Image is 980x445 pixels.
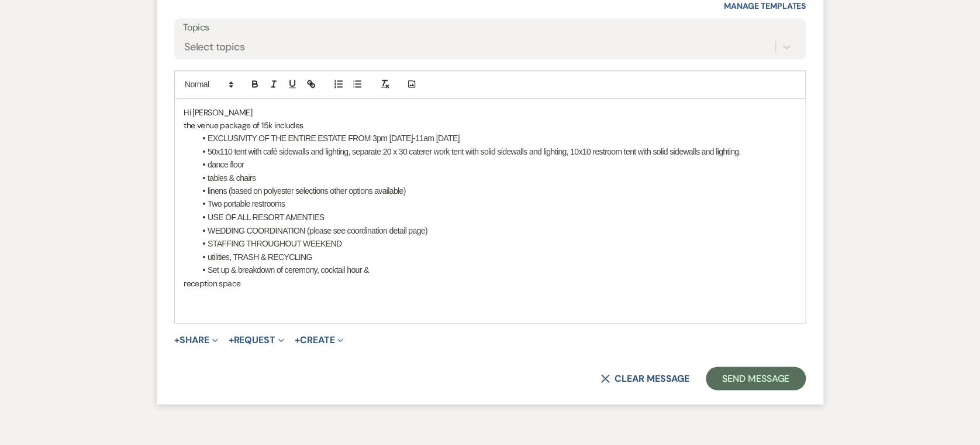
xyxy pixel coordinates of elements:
[184,106,796,119] p: Hi [PERSON_NAME]
[208,238,341,248] span: STAFFING THROUGHOUT WEEKEND
[706,367,806,390] button: Send Message
[184,119,796,132] p: the venue package of 15k includes
[208,186,406,196] span: linens (based on polyester selections other options available)
[208,147,740,156] span: 50x110 tent with café sidewalls and lighting, separate 20 x 30 caterer work tent with solid sidew...
[208,225,427,235] span: WEDDING COORDINATION (please see coordination detail page)
[208,252,312,261] span: utilities, TRASH & RECYCLING
[208,199,285,208] span: Two portable restrooms
[295,335,300,344] span: +
[229,335,234,344] span: +
[174,335,180,344] span: +
[208,213,324,222] span: USE OF ALL RESORT AMENTIES
[208,265,369,274] span: Set up & breakdown of ceremony, cocktail hour &
[208,160,244,169] span: dance floor
[184,278,241,288] span: reception space
[601,374,689,383] button: Clear message
[295,335,343,344] button: Create
[229,335,284,344] button: Request
[208,173,256,183] span: tables & chairs
[183,19,797,36] label: Topics
[724,1,806,11] a: Manage Templates
[208,133,460,143] span: EXCLUSIVITY OF THE ENTIRE ESTATE FROM 3pm [DATE]-11am [DATE]
[184,39,245,55] div: Select topics
[174,335,218,344] button: Share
